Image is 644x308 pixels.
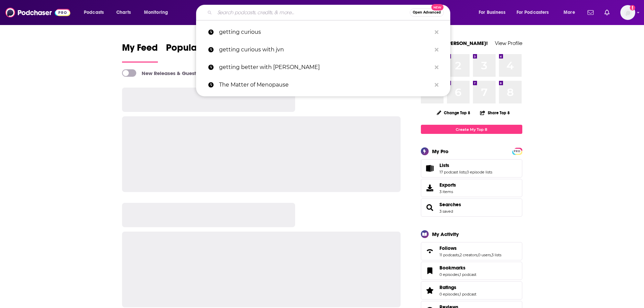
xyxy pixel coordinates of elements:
a: The Matter of Menopause [196,76,450,94]
a: 2 creators [460,253,477,257]
div: Search podcasts, credits, & more... [202,5,457,20]
button: Show profile menu [620,5,635,20]
a: Charts [112,7,135,18]
a: Lists [423,164,437,173]
span: Popular Feed [166,42,223,57]
p: getting better with jon [219,58,431,76]
span: Follows [439,245,457,251]
span: Lists [421,159,522,177]
button: Open AdvancedNew [410,8,444,17]
img: User Profile [620,5,635,20]
button: open menu [139,7,177,18]
span: New [431,4,444,10]
a: 3 lists [492,253,501,257]
a: Exports [421,179,522,197]
span: Exports [423,183,437,193]
span: My Feed [122,42,158,57]
a: Welcome [PERSON_NAME]! [421,40,488,46]
a: View Profile [495,40,522,46]
button: Share Top 8 [480,106,510,119]
span: , [459,272,460,277]
a: Follows [439,245,501,251]
span: Logged in as dbartlett [620,5,635,20]
span: Searches [421,198,522,217]
span: More [564,8,575,17]
a: 11 podcasts [439,253,459,257]
a: Bookmarks [439,265,476,271]
span: Bookmarks [421,262,522,280]
a: 1 podcast [460,272,476,277]
p: The Matter of Menopause [219,76,431,94]
a: 0 users [478,253,491,257]
a: Searches [439,202,461,208]
span: Bookmarks [439,265,466,271]
p: getting curious with jvn [219,41,431,58]
a: Create My Top 8 [421,125,522,134]
a: Searches [423,203,437,212]
a: 0 episodes [439,292,459,297]
span: , [466,170,467,174]
span: PRO [513,149,521,154]
span: Ratings [421,281,522,300]
a: Show notifications dropdown [585,7,596,18]
a: 0 episode lists [467,170,492,174]
span: For Business [479,8,505,17]
a: Lists [439,162,492,168]
a: 17 podcast lists [439,170,466,174]
span: Monitoring [144,8,168,17]
span: , [459,253,460,257]
span: Open Advanced [413,11,441,14]
a: getting curious [196,23,450,41]
a: 1 podcast [460,292,476,297]
a: getting curious with jvn [196,41,450,58]
span: , [491,253,492,257]
span: 3 items [439,189,456,194]
a: Show notifications dropdown [602,7,612,18]
span: Lists [439,162,449,168]
span: Follows [421,242,522,260]
input: Search podcasts, credits, & more... [215,7,410,18]
span: Podcasts [84,8,104,17]
div: My Pro [432,148,449,155]
span: Exports [439,182,456,188]
a: Ratings [423,286,437,295]
a: getting better with [PERSON_NAME] [196,58,450,76]
a: Bookmarks [423,266,437,276]
img: Podchaser - Follow, Share and Rate Podcasts [5,6,70,19]
span: For Podcasters [517,8,549,17]
a: Follows [423,246,437,256]
span: Charts [116,8,131,17]
button: open menu [512,7,559,18]
a: 0 episodes [439,272,459,277]
button: open menu [559,7,583,18]
span: Ratings [439,284,456,290]
svg: Add a profile image [630,5,635,10]
span: , [459,292,460,297]
a: My Feed [122,42,158,63]
a: New Releases & Guests Only [122,69,211,77]
button: open menu [474,7,514,18]
div: My Activity [432,231,459,237]
a: Popular Feed [166,42,223,63]
p: getting curious [219,23,431,41]
a: 3 saved [439,209,453,214]
span: , [477,253,478,257]
button: open menu [79,7,113,18]
a: PRO [513,148,521,153]
button: Change Top 8 [433,109,475,117]
a: Ratings [439,284,476,290]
